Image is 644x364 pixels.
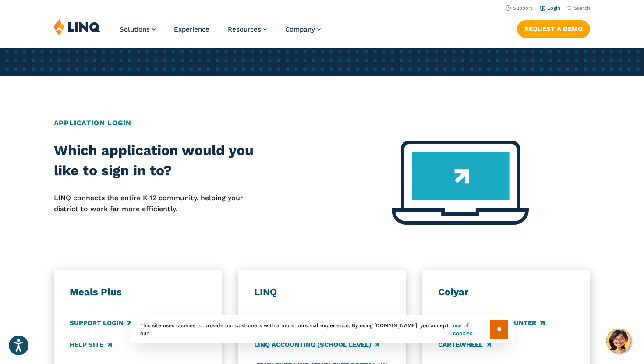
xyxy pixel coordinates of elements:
[131,315,513,343] div: This site uses cookies to provide our customers with a more personal experience. By using [DOMAIN...
[254,286,390,298] h3: LINQ
[574,5,590,11] span: Search
[120,18,321,47] nav: Primary Navigation
[70,318,131,328] a: Support Login
[285,25,315,33] span: Company
[453,322,490,337] a: use of cookies.
[54,141,268,180] h2: Which application would you like to sign in to?
[540,5,560,11] a: Login
[120,25,156,33] a: Solutions
[228,25,267,33] a: Resources
[285,25,321,33] a: Company
[606,329,631,353] button: Hello, have a question? Let’s chat.
[228,25,261,33] span: Resources
[438,286,574,298] h3: Colyar
[54,193,268,214] p: LINQ connects the entire K‑12 community, helping your district to work far more efficiently.
[174,25,209,33] a: Experience
[54,118,591,128] h2: Application Login
[517,18,590,38] nav: Button Navigation
[120,25,150,33] span: Solutions
[506,5,533,11] a: Support
[54,18,100,35] img: LINQ | K‑12 Software
[517,20,590,38] a: Request a Demo
[567,5,590,11] button: Open Search Bar
[70,286,205,298] h3: Meals Plus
